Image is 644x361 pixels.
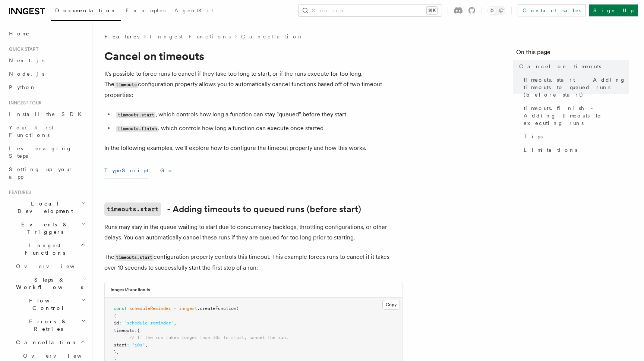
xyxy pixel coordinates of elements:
h4: On this page [516,48,629,60]
span: Events & Triggers [6,221,81,236]
button: Cancellation [13,336,88,349]
span: Next.js [9,57,44,63]
a: Home [6,27,88,40]
span: const [114,306,127,311]
span: : [135,328,137,333]
span: Node.js [9,71,44,77]
button: Search...⌘K [299,4,442,16]
code: timeouts [114,82,138,88]
a: Overview [13,260,88,273]
button: Steps & Workflows [13,273,88,294]
kbd: ⌘K [427,7,437,14]
li: , which controls how long a function can execute once started [114,123,402,134]
code: timeouts.finish [116,126,158,132]
a: Your first Functions [6,121,88,142]
span: "10s" [132,342,145,348]
code: timeouts.start [104,203,161,216]
span: start [114,342,127,348]
span: timeouts.start - Adding timeouts to queued runs (before start) [524,76,629,98]
span: : [119,320,121,326]
li: , which controls how long a function can stay "queued" before they start [114,109,402,120]
code: timeouts.start [116,112,155,118]
span: "schedule-reminder" [124,320,174,326]
span: // If the run takes longer than 10s to start, cancel the run. [129,335,288,340]
a: Node.js [6,67,88,81]
p: Runs may stay in the queue waiting to start due to concurrency backlogs, throttling configuration... [104,222,402,243]
span: } [114,349,116,355]
span: Home [9,30,30,37]
span: Inngest Functions [6,242,80,257]
span: Leveraging Steps [9,145,72,159]
span: timeouts [114,328,135,333]
span: Overview [16,263,93,269]
a: Cancel on timeouts [516,60,629,73]
button: Go [160,162,174,179]
span: Tips [524,133,543,140]
span: Overview [23,353,100,359]
span: ( [236,306,239,311]
span: .createFunction [197,306,236,311]
a: Cancellation [241,33,304,40]
span: Features [6,189,31,195]
a: Contact sales [518,4,586,16]
span: = [174,306,176,311]
span: Quick start [6,46,38,52]
span: Your first Functions [9,125,53,138]
button: Inngest Functions [6,239,88,260]
a: Next.js [6,54,88,67]
span: , [174,320,176,326]
p: In the following examples, we'll explore how to configure the timeout property and how this works. [104,143,402,153]
a: Setting up your app [6,163,88,183]
span: Examples [126,7,165,13]
span: Inngest tour [6,100,42,106]
span: Local Development [6,200,81,215]
a: Tips [521,130,629,143]
a: Leveraging Steps [6,142,88,163]
p: It's possible to force runs to cancel if they take too long to start, or if the runs execute for ... [104,69,402,100]
span: id [114,320,119,326]
span: { [114,313,116,318]
span: Python [9,84,36,90]
span: , [145,342,148,348]
span: Cancel on timeouts [519,63,601,70]
h3: inngest/function.ts [111,287,150,293]
a: timeouts.start- Adding timeouts to queued runs (before start) [104,203,361,216]
span: Install the SDK [9,111,86,117]
span: : [127,342,129,348]
a: timeouts.start - Adding timeouts to queued runs (before start) [521,73,629,101]
span: Steps & Workflows [13,276,83,291]
button: Local Development [6,197,88,218]
a: Python [6,81,88,94]
a: Examples [121,2,170,20]
a: timeouts.finish - Adding timeouts to executing runs [521,101,629,130]
code: timeouts.start [114,254,154,261]
span: Limitations [524,146,577,154]
span: AgentKit [174,7,214,13]
a: Sign Up [589,4,638,16]
span: scheduleReminder [129,306,171,311]
span: Cancellation [13,339,78,346]
button: Events & Triggers [6,218,88,239]
span: Features [104,33,139,40]
span: Setting up your app [9,166,73,180]
a: Limitations [521,143,629,157]
span: Flow Control [13,297,81,312]
span: inngest [179,306,197,311]
span: { [137,328,140,333]
button: TypeScript [104,162,148,179]
a: AgentKit [170,2,218,20]
p: The configuration property controls this timeout. This example forces runs to cancel if it takes ... [104,252,402,273]
span: , [116,349,119,355]
button: Copy [382,300,400,310]
button: Toggle dark mode [487,6,505,15]
span: Documentation [55,7,117,13]
button: Flow Control [13,294,88,315]
span: timeouts.finish - Adding timeouts to executing runs [524,104,629,127]
a: Documentation [51,2,121,21]
a: Inngest Functions [150,33,231,40]
a: Install the SDK [6,107,88,121]
h1: Cancel on timeouts [104,49,402,63]
button: Errors & Retries [13,315,88,336]
span: Errors & Retries [13,318,81,333]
